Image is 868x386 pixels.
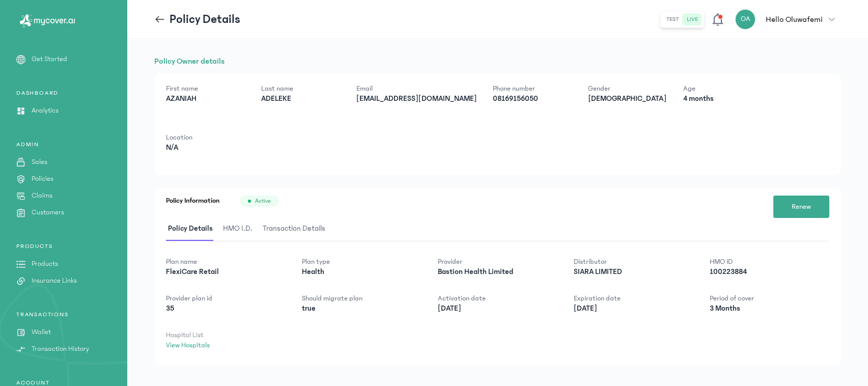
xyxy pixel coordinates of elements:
[683,94,762,104] p: 4 months
[32,207,64,218] p: Customers
[493,94,572,104] p: 08169156050
[32,327,51,338] p: Wallet
[735,9,755,30] div: OA
[773,196,829,218] button: Renew
[574,257,693,267] p: Distributor
[574,304,693,314] p: [DATE]
[261,94,340,104] p: ADELEKE
[302,293,422,304] p: Should migrate plan
[32,105,59,116] p: Analytics
[221,217,261,241] button: HMO I.D.
[438,267,557,277] p: Bastion Health Limited
[683,13,702,25] button: live
[574,267,693,277] p: SIARA LIMITED
[166,143,245,153] p: N/A
[221,217,255,241] span: HMO I.D.
[574,293,693,304] p: Expiration date
[32,259,58,269] p: Products
[166,293,286,304] p: Provider plan id
[302,304,422,314] p: true
[166,84,245,94] p: First name
[32,275,77,286] p: Insurance Links
[166,304,286,314] p: 35
[792,202,811,212] span: Renew
[166,341,210,349] a: View Hospitals
[261,217,333,241] button: Transaction Details
[710,293,829,304] p: Period of cover
[356,94,477,104] p: [EMAIL_ADDRESS][DOMAIN_NAME]
[766,13,823,25] p: Hello Oluwafemi
[32,344,89,354] p: Transaction History
[166,94,245,104] p: AZANIAH
[735,9,841,30] button: OAHello Oluwafemi
[710,257,829,267] p: HMO ID
[683,84,762,94] p: Age
[32,190,52,201] p: Claims
[32,157,47,168] p: Sales
[662,13,683,25] button: test
[154,55,841,67] h1: Policy Owner details
[302,267,422,277] p: Health
[588,94,667,104] p: [DEMOGRAPHIC_DATA]
[438,293,557,304] p: Activation date
[166,330,286,340] p: Hospital list
[710,304,829,314] p: 3 Months
[255,197,271,205] span: Active
[302,257,422,267] p: Plan type
[261,84,340,94] p: Last name
[166,217,221,241] button: Policy Details
[166,267,286,277] p: FlexiCare Retail
[438,304,557,314] p: [DATE]
[170,11,240,27] p: Policy Details
[356,84,477,94] p: Email
[32,174,53,184] p: Policies
[261,217,327,241] span: Transaction Details
[166,217,215,241] span: Policy Details
[166,132,245,143] p: Location
[438,257,557,267] p: Provider
[166,196,219,207] h1: Policy Information
[166,257,286,267] p: Plan name
[493,84,572,94] p: Phone number
[32,54,67,65] p: Get Started
[710,267,829,277] p: 100223884
[588,84,667,94] p: Gender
